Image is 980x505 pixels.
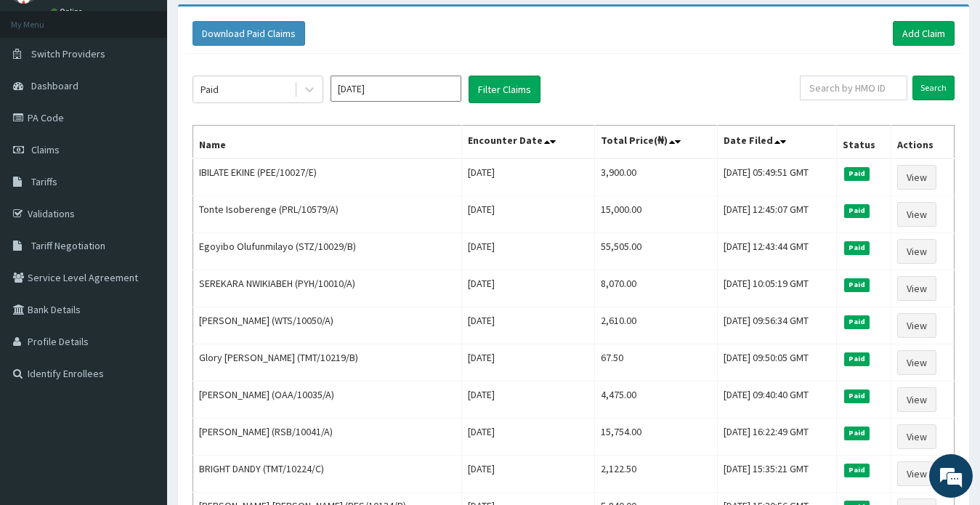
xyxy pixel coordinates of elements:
[51,7,86,17] a: Online
[193,456,462,493] td: BRIGHT DANDY (TMT/10224/C)
[800,76,907,100] input: Search by HMO ID
[594,270,718,307] td: 8,070.00
[461,381,594,419] td: [DATE]
[76,81,244,100] div: Chat with us now
[31,47,105,60] span: Switch Providers
[461,344,594,381] td: [DATE]
[193,21,305,46] button: Download Paid Claims
[718,158,836,196] td: [DATE] 05:49:51 GMT
[897,202,936,227] a: View
[238,7,273,42] div: Minimize live chat window
[594,126,718,159] th: Total Price(₦)
[718,270,836,307] td: [DATE] 10:05:19 GMT
[469,76,540,103] button: Filter Claims
[897,461,936,486] a: View
[7,344,277,395] textarea: Type your message and hit 'Enter'
[897,239,936,264] a: View
[891,126,955,159] th: Actions
[718,381,836,419] td: [DATE] 09:40:40 GMT
[461,419,594,456] td: [DATE]
[594,419,718,456] td: 15,754.00
[897,424,936,449] a: View
[836,126,891,159] th: Status
[844,241,870,254] span: Paid
[461,158,594,196] td: [DATE]
[912,76,955,100] input: Search
[718,344,836,381] td: [DATE] 09:50:05 GMT
[594,307,718,344] td: 2,610.00
[201,82,219,97] div: Paid
[193,344,462,381] td: Glory [PERSON_NAME] (TMT/10219/B)
[193,307,462,344] td: [PERSON_NAME] (WTS/10050/A)
[193,381,462,419] td: [PERSON_NAME] (OAA/10035/A)
[718,196,836,233] td: [DATE] 12:45:07 GMT
[718,456,836,493] td: [DATE] 15:35:21 GMT
[897,313,936,338] a: View
[594,233,718,270] td: 55,505.00
[193,196,462,233] td: Tonte Isoberenge (PRL/10579/A)
[893,21,955,46] a: Add Claim
[594,344,718,381] td: 67.50
[27,73,59,109] img: d_794563401_company_1708531726252_794563401
[594,456,718,493] td: 2,122.50
[844,278,870,291] span: Paid
[718,126,836,159] th: Date Filed
[594,196,718,233] td: 15,000.00
[897,387,936,412] a: View
[461,307,594,344] td: [DATE]
[31,239,105,252] span: Tariff Negotiation
[844,389,870,403] span: Paid
[193,270,462,307] td: SEREKARA NWIKIABEH (PYH/10010/A)
[461,456,594,493] td: [DATE]
[844,352,870,365] span: Paid
[897,276,936,301] a: View
[193,419,462,456] td: [PERSON_NAME] (RSB/10041/A)
[844,315,870,328] span: Paid
[897,350,936,375] a: View
[718,307,836,344] td: [DATE] 09:56:34 GMT
[718,233,836,270] td: [DATE] 12:43:44 GMT
[844,204,870,217] span: Paid
[193,158,462,196] td: IBILATE EKINE (PEE/10027/E)
[31,143,60,156] span: Claims
[31,175,57,188] span: Tariffs
[844,167,870,180] span: Paid
[193,233,462,270] td: Egoyibo Olufunmilayo (STZ/10029/B)
[718,419,836,456] td: [DATE] 16:22:49 GMT
[31,79,78,92] span: Dashboard
[844,427,870,440] span: Paid
[461,233,594,270] td: [DATE]
[844,464,870,477] span: Paid
[84,157,201,304] span: We're online!
[331,76,461,102] input: Select Month and Year
[461,196,594,233] td: [DATE]
[461,126,594,159] th: Encounter Date
[897,165,936,190] a: View
[193,126,462,159] th: Name
[461,270,594,307] td: [DATE]
[594,381,718,419] td: 4,475.00
[594,158,718,196] td: 3,900.00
